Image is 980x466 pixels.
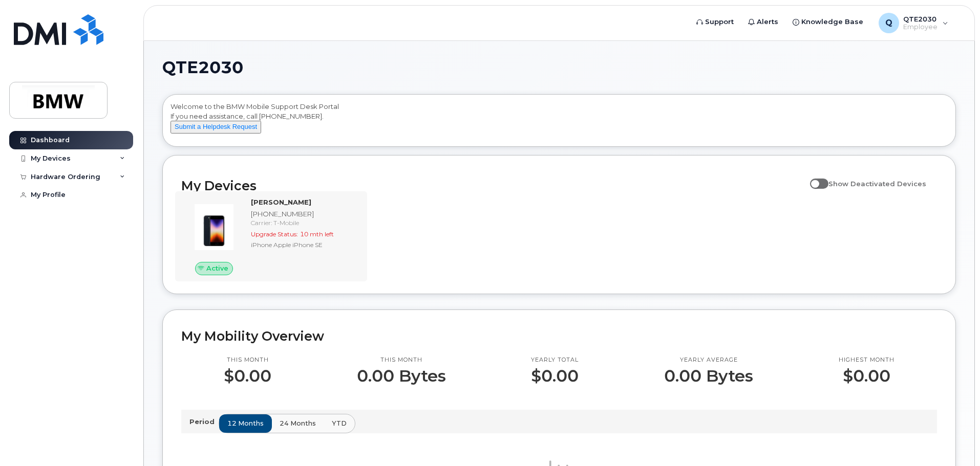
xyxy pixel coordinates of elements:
[935,421,972,458] iframe: Messenger Launcher
[181,197,361,275] a: Active[PERSON_NAME][PHONE_NUMBER]Carrier: T-MobileUpgrade Status:10 mth leftiPhone Apple iPhone SE
[357,367,446,385] p: 0.00 Bytes
[171,102,948,143] div: Welcome to the BMW Mobile Support Desk Portal If you need assistance, call [PHONE_NUMBER].
[189,203,239,252] img: image20231002-3703462-10zne2t.jpeg
[300,230,334,238] span: 10 mth left
[251,198,311,206] strong: [PERSON_NAME]
[280,418,316,428] span: 24 months
[171,122,261,130] a: Submit a Helpdesk Request
[810,174,818,182] input: Show Deactivated Devices
[531,367,579,385] p: $0.00
[357,356,446,364] p: This month
[332,418,347,428] span: YTD
[251,209,357,219] div: [PHONE_NUMBER]
[181,178,805,193] h2: My Devices
[251,240,357,249] div: iPhone Apple iPhone SE
[839,356,894,364] p: Highest month
[224,356,271,364] p: This month
[531,356,579,364] p: Yearly total
[162,60,243,75] span: QTE2030
[664,356,753,364] p: Yearly average
[839,367,894,385] p: $0.00
[664,367,753,385] p: 0.00 Bytes
[189,417,219,427] p: Period
[251,230,298,238] span: Upgrade Status:
[224,367,271,385] p: $0.00
[206,263,228,273] span: Active
[181,328,937,344] h2: My Mobility Overview
[171,121,261,134] button: Submit a Helpdesk Request
[828,180,926,188] span: Show Deactivated Devices
[251,218,357,227] div: Carrier: T-Mobile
